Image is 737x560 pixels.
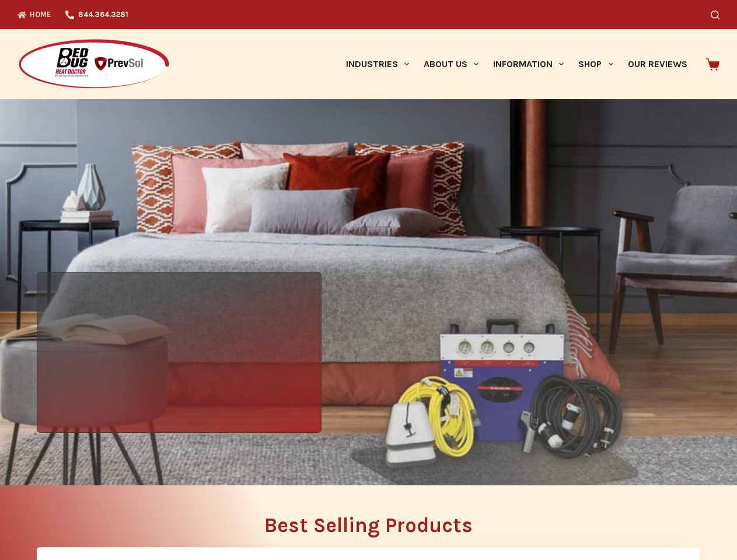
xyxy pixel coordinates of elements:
[18,38,170,90] img: Prevsol/Bed Bug Heat Doctor
[338,29,416,99] a: Industries
[571,29,620,99] a: Shop
[416,29,485,99] a: About Us
[486,29,571,99] a: Information
[620,29,694,99] a: Our Reviews
[37,515,700,535] h2: Best Selling Products
[338,29,694,99] nav: Primary
[711,10,719,19] button: Search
